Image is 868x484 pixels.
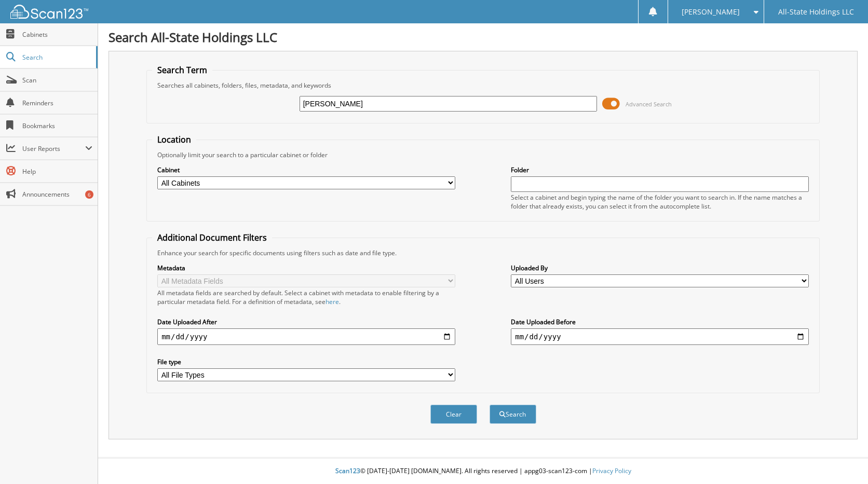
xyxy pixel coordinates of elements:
[98,459,868,484] div: © [DATE]-[DATE] [DOMAIN_NAME]. All rights reserved | appg03-scan123-com |
[152,232,272,243] legend: Additional Document Filters
[22,144,85,153] span: User Reports
[108,29,858,46] h1: Search All-State Holdings LLC
[22,76,92,85] span: Scan
[22,167,92,176] span: Help
[430,405,477,424] button: Clear
[152,81,814,90] div: Searches all cabinets, folders, files, metadata, and keywords
[511,328,809,345] input: end
[816,434,868,484] iframe: Chat Widget
[157,288,455,306] div: All metadata fields are searched by default. Select a cabinet with metadata to enable filtering b...
[152,64,212,76] legend: Search Term
[682,9,740,15] span: [PERSON_NAME]
[22,190,92,199] span: Announcements
[152,150,814,159] div: Optionally limit your search to a particular cabinet or folder
[511,264,809,272] label: Uploaded By
[490,405,536,424] button: Search
[157,264,455,272] label: Metadata
[157,328,455,345] input: start
[511,317,809,326] label: Date Uploaded Before
[511,193,809,211] div: Select a cabinet and begin typing the name of the folder you want to search in. If the name match...
[157,357,455,366] label: File type
[22,121,92,130] span: Bookmarks
[152,134,196,145] legend: Location
[778,9,854,15] span: All-State Holdings LLC
[335,466,360,475] span: Scan123
[152,248,814,257] div: Enhance your search for specific documents using filters such as date and file type.
[22,30,92,39] span: Cabinets
[22,99,92,107] span: Reminders
[325,297,339,306] a: here
[157,165,455,174] label: Cabinet
[157,317,455,326] label: Date Uploaded After
[22,53,91,62] span: Search
[592,466,631,475] a: Privacy Policy
[10,5,88,19] img: scan123-logo-white.svg
[511,165,809,174] label: Folder
[626,100,672,108] span: Advanced Search
[85,190,93,199] div: 6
